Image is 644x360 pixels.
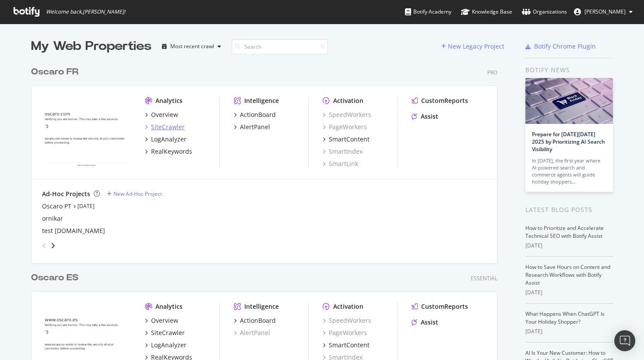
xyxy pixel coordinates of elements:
[487,69,497,76] div: Pro
[525,242,613,250] div: [DATE]
[412,112,438,121] a: Assist
[412,96,468,105] a: CustomReports
[240,110,276,119] div: ActionBoard
[113,190,162,198] div: New Ad-Hoc Project
[31,38,151,55] div: My Web Properties
[151,328,185,337] div: SiteCrawler
[441,42,504,50] a: New Legacy Project
[525,224,604,240] a: How to Prioritize and Accelerate Technical SEO with Botify Assist
[170,44,214,49] div: Most recent crawl
[31,66,78,78] div: Oscaro FR
[532,131,605,153] a: Prepare for [DATE][DATE] 2025 by Prioritizing AI Search Visibility
[448,42,504,51] div: New Legacy Project
[145,123,185,131] a: SiteCrawler
[151,123,185,131] div: SiteCrawler
[532,157,606,185] div: In [DATE], the first year where AI-powered search and commerce agents will guide holiday shoppers…
[534,42,596,51] div: Botify Chrome Plugin
[234,316,276,325] a: ActionBoard
[151,147,192,156] div: RealKeywords
[42,226,105,235] a: test [DOMAIN_NAME]
[525,263,610,286] a: How to Save Hours on Content and Research Workflows with Botify Assist
[240,316,276,325] div: ActionBoard
[155,302,183,311] div: Analytics
[158,39,225,53] button: Most recent crawl
[145,135,187,144] a: LogAnalyzer
[145,328,185,337] a: SiteCrawler
[405,7,451,16] div: Botify Academy
[42,190,90,198] div: Ad-Hoc Projects
[151,316,178,325] div: Overview
[412,302,468,311] a: CustomReports
[244,302,279,311] div: Intelligence
[145,110,178,119] a: Overview
[234,123,270,131] a: AlertPanel
[39,239,50,253] div: angle-left
[232,39,328,54] input: Search
[329,135,370,144] div: SmartContent
[145,147,192,156] a: RealKeywords
[323,316,371,325] a: SpeedWorkers
[234,110,276,119] a: ActionBoard
[461,7,512,16] div: Knowledge Base
[421,112,438,121] div: Assist
[525,289,613,296] div: [DATE]
[107,190,162,198] a: New Ad-Hoc Project
[329,341,370,349] div: SmartContent
[333,302,363,311] div: Activation
[42,96,131,167] img: Oscaro.com
[333,96,363,105] div: Activation
[525,328,613,335] div: [DATE]
[145,341,187,349] a: LogAnalyzer
[240,123,270,131] div: AlertPanel
[323,123,367,131] a: PageWorkers
[323,147,362,156] a: SmartIndex
[323,341,370,349] a: SmartContent
[421,318,438,327] div: Assist
[471,275,497,282] div: Essential
[145,316,178,325] a: Overview
[42,214,63,223] a: ornikar
[525,310,605,325] a: What Happens When ChatGPT Is Your Holiday Shopper?
[155,96,183,105] div: Analytics
[412,318,438,327] a: Assist
[151,110,178,119] div: Overview
[151,341,187,349] div: LogAnalyzer
[31,272,82,284] a: Oscaro ES
[31,272,78,284] div: Oscaro ES
[234,328,270,337] a: AlertPanel
[614,330,635,351] div: Open Intercom Messenger
[42,202,71,211] a: Oscaro PT
[525,65,613,75] div: Botify news
[31,66,82,78] a: Oscaro FR
[421,302,468,311] div: CustomReports
[50,241,56,250] div: angle-right
[244,96,279,105] div: Intelligence
[525,42,596,51] a: Botify Chrome Plugin
[46,8,125,15] span: Welcome back, [PERSON_NAME] !
[421,96,468,105] div: CustomReports
[441,39,504,53] button: New Legacy Project
[151,135,187,144] div: LogAnalyzer
[77,202,95,210] a: [DATE]
[323,135,370,144] a: SmartContent
[522,7,567,16] div: Organizations
[525,78,613,124] img: Prepare for Black Friday 2025 by Prioritizing AI Search Visibility
[584,8,626,15] span: Brunel Dimitri
[323,110,371,119] a: SpeedWorkers
[525,205,613,215] div: Latest Blog Posts
[323,159,358,168] a: SmartLink
[323,328,367,337] a: PageWorkers
[567,5,640,19] button: [PERSON_NAME]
